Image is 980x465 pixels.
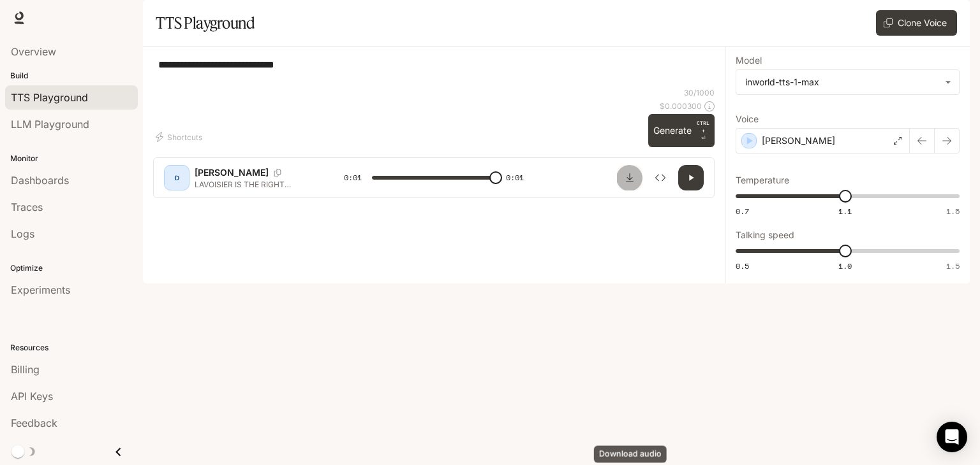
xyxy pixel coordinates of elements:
[153,127,207,147] button: Shortcuts
[762,134,835,147] p: [PERSON_NAME]
[736,231,794,240] p: Talking speed
[344,171,362,184] span: 0:01
[269,169,286,176] button: Copy Voice ID
[660,101,702,111] p: $ 0.000300
[736,56,762,65] p: Model
[684,87,715,98] p: 30 / 1000
[195,179,313,190] p: LAVOISIER IS THE RIGHT ANSWER
[648,114,715,147] button: GenerateCTRL +⏎
[937,422,967,452] div: Open Intercom Messenger
[648,165,673,190] button: Inspect
[736,176,789,185] p: Temperature
[697,119,709,134] p: CTRL +
[697,119,709,142] p: ⏎
[736,115,759,124] p: Voice
[156,10,255,36] h1: TTS Playground
[736,261,749,271] span: 0.5
[838,261,852,271] span: 1.0
[736,70,959,94] div: inworld-tts-1-max
[594,446,667,463] div: Download audio
[745,76,939,89] div: inworld-tts-1-max
[876,10,957,36] button: Clone Voice
[195,166,269,179] p: [PERSON_NAME]
[617,165,642,190] button: Download audio
[506,171,524,184] span: 0:01
[736,206,749,217] span: 0.7
[946,206,960,217] span: 1.5
[838,206,852,217] span: 1.1
[946,261,960,271] span: 1.5
[167,168,187,188] div: D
